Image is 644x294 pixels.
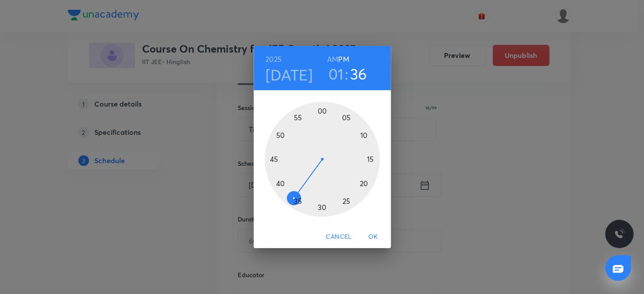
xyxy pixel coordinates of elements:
span: OK [362,231,384,242]
button: PM [338,53,349,65]
button: Cancel [322,229,355,245]
button: AM [327,53,338,65]
h3: : [344,65,348,83]
button: [DATE] [266,65,312,84]
span: Cancel [326,231,351,242]
button: 36 [350,65,367,83]
button: 01 [328,65,344,83]
button: 2025 [266,53,282,65]
button: OK [359,229,387,245]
